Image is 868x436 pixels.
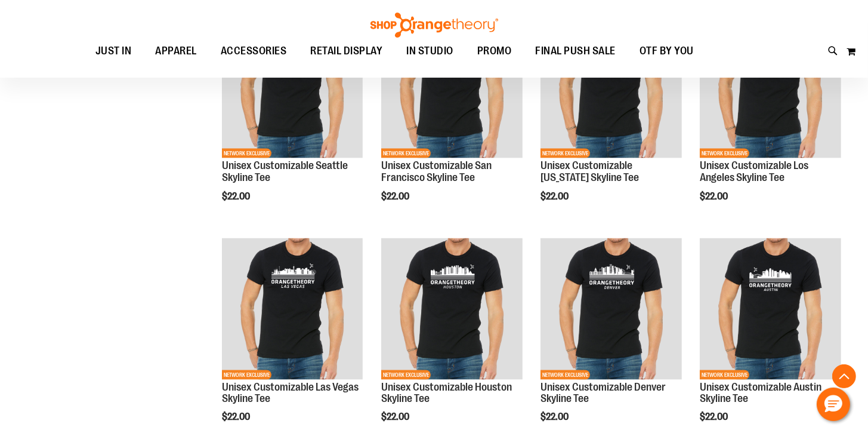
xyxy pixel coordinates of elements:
span: PROMO [477,38,512,65]
span: $22.00 [700,412,730,423]
a: Unisex Customizable Austin Skyline Tee [700,381,821,405]
span: RETAIL DISPLAY [311,38,383,65]
span: NETWORK EXCLUSIVE [700,149,749,158]
a: Unisex Customizable Los Angeles Skyline Tee [700,159,808,183]
div: product [535,11,688,232]
img: Product image for Unisex Customizable Denver Skyline Tee [540,238,682,380]
a: RETAIL DISPLAY [299,38,395,65]
a: APPAREL [144,38,209,65]
span: OTF BY YOU [640,38,694,65]
span: FINAL PUSH SALE [536,38,616,65]
span: $22.00 [381,191,411,202]
img: Product image for Unisex Customizable Los Angeles Skyline Tee [700,17,841,158]
a: Unisex Customizable Las Vegas Skyline Tee [222,381,359,405]
img: Product image for Unisex Customizable New York Skyline Tee [540,17,682,158]
span: NETWORK EXCLUSIVE [540,149,590,158]
img: Product image for Unisex Customizable San Francisco Skyline Tee [381,17,523,158]
span: NETWORK EXCLUSIVE [222,149,271,158]
span: $22.00 [540,412,570,423]
a: PROMO [465,38,524,65]
span: $22.00 [222,191,252,202]
span: $22.00 [222,412,252,423]
button: Back To Top [832,364,856,388]
div: product [216,11,369,232]
img: Product image for Unisex Customizable Austin Skyline Tee [700,238,841,380]
a: Unisex Customizable [US_STATE] Skyline Tee [540,159,639,183]
a: Product image for Unisex Customizable Houston Skyline TeeNETWORK EXCLUSIVE [381,238,523,382]
a: JUST IN [84,38,144,65]
img: Product image for Unisex Customizable Las Vegas Skyline Tee [222,238,363,380]
a: Product image for Unisex Customizable New York Skyline TeeNETWORK EXCLUSIVE [540,17,682,160]
span: JUST IN [95,38,132,65]
span: NETWORK EXCLUSIVE [381,370,431,380]
a: Product image for Unisex Customizable Austin Skyline TeeNETWORK EXCLUSIVE [700,238,841,382]
div: product [694,11,847,232]
img: Shop Orangetheory [369,13,500,38]
a: Unisex Customizable San Francisco Skyline Tee [381,159,492,183]
a: Unisex Customizable Denver Skyline Tee [540,381,666,405]
span: NETWORK EXCLUSIVE [700,370,749,380]
span: IN STUDIO [407,38,454,65]
a: Unisex Customizable Houston Skyline Tee [381,381,512,405]
button: Hello, have a question? Let’s chat. [817,388,850,421]
a: IN STUDIO [395,38,466,65]
a: ACCESSORIES [209,38,299,65]
span: $22.00 [700,191,730,202]
span: NETWORK EXCLUSIVE [381,149,431,158]
div: product [375,11,529,232]
a: Product image for Unisex Customizable Las Vegas Skyline TeeNETWORK EXCLUSIVE [222,238,363,382]
span: $22.00 [381,412,411,423]
span: NETWORK EXCLUSIVE [540,370,590,380]
a: OTF BY YOU [628,38,706,65]
a: Product image for Unisex Customizable San Francisco Skyline TeeNETWORK EXCLUSIVE [381,17,523,160]
a: Product image for Unisex Customizable Los Angeles Skyline TeeNETWORK EXCLUSIVE [700,17,841,160]
span: ACCESSORIES [221,38,287,65]
img: Product image for Unisex Customizable Seattle Skyline Tee [222,17,363,158]
a: Product image for Unisex Customizable Denver Skyline TeeNETWORK EXCLUSIVE [540,238,682,382]
span: NETWORK EXCLUSIVE [222,370,271,380]
a: Unisex Customizable Seattle Skyline Tee [222,159,348,183]
span: $22.00 [540,191,570,202]
img: Product image for Unisex Customizable Houston Skyline Tee [381,238,523,380]
span: APPAREL [156,38,197,65]
a: FINAL PUSH SALE [524,38,628,65]
a: Product image for Unisex Customizable Seattle Skyline TeeNETWORK EXCLUSIVE [222,17,363,160]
